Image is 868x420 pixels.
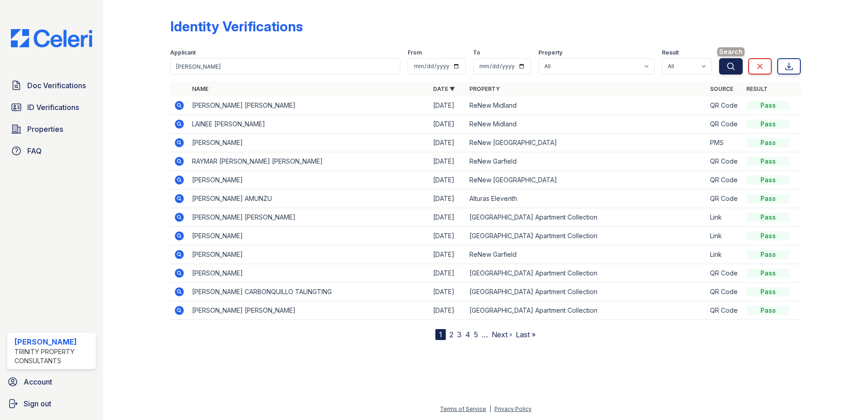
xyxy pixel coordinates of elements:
label: Applicant [170,49,196,56]
td: [DATE] [429,283,466,301]
td: [GEOGRAPHIC_DATA] Apartment Collection [466,264,707,283]
td: [GEOGRAPHIC_DATA] Apartment Collection [466,301,707,320]
td: [DATE] [429,208,466,227]
td: [DATE] [429,245,466,264]
label: Property [538,49,562,56]
input: Search by name or phone number [170,58,400,75]
td: ReNew [GEOGRAPHIC_DATA] [466,171,707,190]
a: Doc Verifications [7,76,96,95]
td: [PERSON_NAME] [PERSON_NAME] [188,301,429,320]
a: Properties [7,120,96,138]
td: LAINEE [PERSON_NAME] [188,115,429,134]
td: ReNew Midland [466,115,707,134]
span: … [482,329,488,340]
td: QR Code [706,301,743,320]
td: [PERSON_NAME] [PERSON_NAME] [188,208,429,227]
td: [DATE] [429,264,466,283]
a: Property [469,85,500,92]
div: Pass [746,231,790,240]
td: [DATE] [429,152,466,171]
td: [PERSON_NAME] AMUNZU [188,190,429,208]
td: [DATE] [429,96,466,115]
a: FAQ [7,142,96,160]
span: Sign out [24,398,51,409]
a: 4 [465,330,470,339]
td: [DATE] [429,301,466,320]
td: [GEOGRAPHIC_DATA] Apartment Collection [466,227,707,245]
a: Last » [516,330,536,339]
td: [PERSON_NAME] CARBONQUILLO TALINGTING [188,283,429,301]
td: QR Code [706,152,743,171]
td: [PERSON_NAME] [PERSON_NAME] [188,96,429,115]
a: Sign out [4,395,99,413]
td: [DATE] [429,171,466,190]
label: From [408,49,422,56]
td: Link [706,245,743,264]
td: ReNew Midland [466,96,707,115]
td: Link [706,208,743,227]
label: To [473,49,480,56]
td: [GEOGRAPHIC_DATA] Apartment Collection [466,283,707,301]
td: QR Code [706,190,743,208]
span: ID Verifications [27,102,79,113]
img: CE_Logo_Blue-a8612792a0a2168367f1c8372b55b34899dd931a85d93a1a3d3e32e68fde9ad4.png [4,29,99,47]
td: QR Code [706,171,743,190]
div: Trinity Property Consultants [15,347,92,365]
td: Alturas Eleventh [466,190,707,208]
td: [PERSON_NAME] [188,227,429,245]
div: Pass [746,213,790,222]
div: Pass [746,287,790,296]
td: QR Code [706,96,743,115]
td: Link [706,227,743,245]
button: Search [719,58,743,75]
a: 5 [474,330,478,339]
div: Pass [746,306,790,315]
a: Account [4,373,99,391]
td: ReNew Garfield [466,245,707,264]
label: Result [662,49,679,56]
span: Search [717,47,745,56]
td: [PERSON_NAME] [188,171,429,190]
a: 3 [457,330,462,339]
td: [DATE] [429,115,466,134]
td: ReNew Garfield [466,152,707,171]
a: 2 [449,330,454,339]
a: Source [710,85,733,92]
td: RAYMAR [PERSON_NAME] [PERSON_NAME] [188,152,429,171]
span: Doc Verifications [27,80,86,91]
td: [DATE] [429,190,466,208]
div: Pass [746,175,790,185]
div: | [489,405,491,412]
a: Next › [492,330,512,339]
td: [PERSON_NAME] [188,245,429,264]
td: [PERSON_NAME] [188,134,429,152]
a: Date ▼ [433,85,455,92]
div: Pass [746,138,790,147]
span: FAQ [27,145,42,156]
td: [GEOGRAPHIC_DATA] Apartment Collection [466,208,707,227]
div: [PERSON_NAME] [15,336,92,347]
div: Pass [746,101,790,110]
a: ID Verifications [7,98,96,116]
div: Pass [746,269,790,278]
td: [PERSON_NAME] [188,264,429,283]
td: QR Code [706,283,743,301]
span: Account [24,376,52,387]
td: [DATE] [429,134,466,152]
td: QR Code [706,115,743,134]
div: Pass [746,120,790,129]
a: Name [192,85,208,92]
a: Result [746,85,768,92]
span: Properties [27,124,63,135]
div: Pass [746,157,790,166]
td: ReNew [GEOGRAPHIC_DATA] [466,134,707,152]
td: QR Code [706,264,743,283]
td: PMS [706,134,743,152]
div: Pass [746,194,790,203]
td: [DATE] [429,227,466,245]
div: Identity Verifications [170,18,303,35]
div: Pass [746,250,790,259]
a: Privacy Policy [494,405,532,412]
div: 1 [435,329,446,340]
